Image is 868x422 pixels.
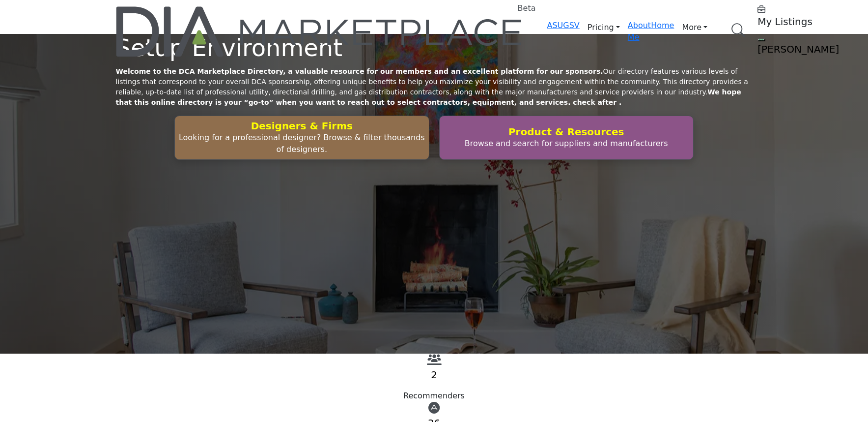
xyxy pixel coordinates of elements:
a: More [674,20,715,35]
button: Show hide supplier dropdown [757,38,765,41]
h2: Designers & Firms [178,120,425,132]
button: Product & Resources Browse and search for suppliers and manufacturers [439,116,694,160]
button: Designers & Firms Looking for a professional designer? Browse & filter thousands of designers. [174,116,429,160]
p: Our directory features various levels of listings that correspond to your overall DCA sponsorship... [116,66,753,108]
p: Browse and search for suppliers and manufacturers [443,138,690,150]
h2: Product & Resources [443,126,690,138]
strong: Welcome to the DCA Marketplace Directory, a valuable resource for our members and an excellent pl... [116,67,603,75]
p: Looking for a professional designer? Browse & filter thousands of designers. [178,132,425,155]
a: Beta [116,6,524,57]
a: About Me [628,21,651,42]
a: View Recommenders [427,357,442,366]
img: Site Logo [116,6,524,57]
a: ASUGSV [547,21,580,30]
a: Search [721,17,752,43]
div: Recommenders [116,390,753,402]
h6: Beta [518,3,536,13]
strong: We hope that this online directory is your “go-to” when you want to reach out to select contracto... [116,88,741,106]
a: Home [651,21,674,30]
a: 2 [431,369,437,381]
a: Pricing [580,20,628,35]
